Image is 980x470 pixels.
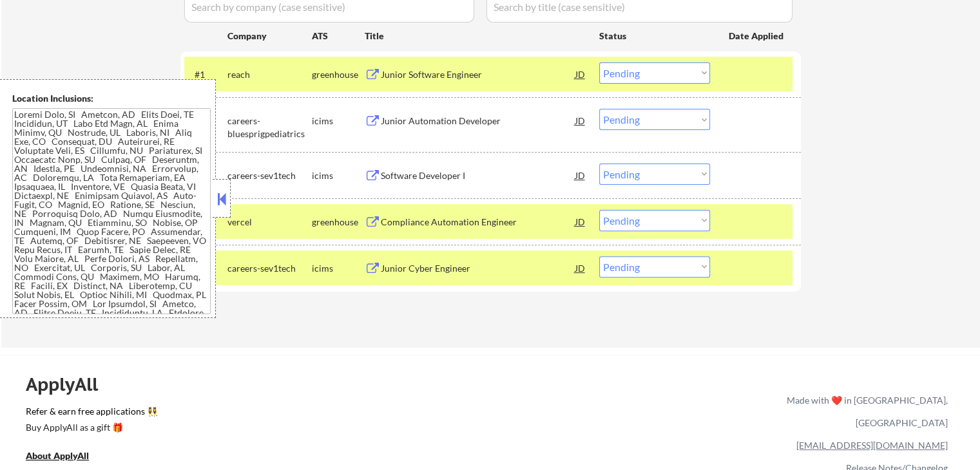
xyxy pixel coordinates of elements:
[227,216,312,229] div: vercel
[782,389,948,434] div: Made with ❤️ in [GEOGRAPHIC_DATA], [GEOGRAPHIC_DATA]
[381,216,575,229] div: Compliance Automation Engineer
[227,169,312,182] div: careers-sev1tech
[381,169,575,182] div: Software Developer I
[312,169,365,182] div: icims
[574,256,587,279] div: JD
[381,262,575,275] div: Junior Cyber Engineer
[729,30,785,42] div: Date Applied
[26,450,89,461] u: About ApplyAll
[574,62,587,86] div: JD
[599,24,710,47] div: Status
[312,262,365,275] div: icims
[381,68,575,81] div: Junior Software Engineer
[796,440,948,451] a: [EMAIL_ADDRESS][DOMAIN_NAME]
[12,92,211,105] div: Location Inclusions:
[381,115,575,127] div: Junior Automation Developer
[26,407,517,420] a: Refer & earn free applications 👯‍♀️
[312,68,365,81] div: greenhouse
[227,30,312,42] div: Company
[26,373,113,395] div: ApplyAll
[26,449,107,465] a: About ApplyAll
[574,109,587,132] div: JD
[574,164,587,187] div: JD
[365,30,587,42] div: Title
[227,115,312,140] div: careers-bluesprigpediatrics
[26,423,155,432] div: Buy ApplyAll as a gift 🎁
[26,420,155,437] a: Buy ApplyAll as a gift 🎁
[312,216,365,229] div: greenhouse
[312,30,365,42] div: ATS
[312,115,365,127] div: icims
[195,68,217,81] div: #1
[227,262,312,275] div: careers-sev1tech
[227,68,312,81] div: reach
[574,210,587,233] div: JD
